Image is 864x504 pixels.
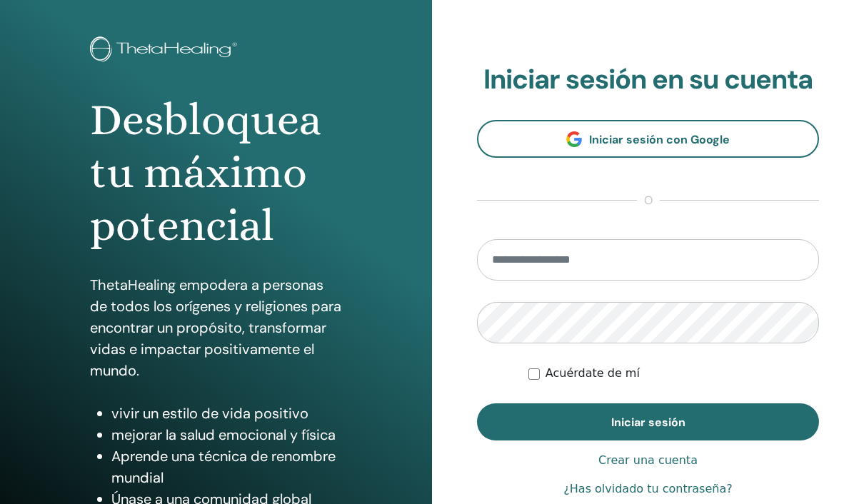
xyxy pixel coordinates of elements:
[477,120,819,158] a: Iniciar sesión con Google
[477,403,819,440] button: Iniciar sesión
[483,61,813,97] font: Iniciar sesión en su cuenta
[563,482,732,495] font: ¿Has olvidado tu contraseña?
[111,447,336,487] font: Aprende una técnica de renombre mundial
[611,415,685,430] font: Iniciar sesión
[528,365,819,382] div: Mantenerme autenticado indefinidamente o hasta que cierre sesión manualmente
[598,452,698,469] a: Crear una cuenta
[546,366,640,380] font: Acuérdate de mí
[598,453,698,467] font: Crear una cuenta
[90,276,341,380] font: ThetaHealing empodera a personas de todos los orígenes y religiones para encontrar un propósito, ...
[589,132,730,147] font: Iniciar sesión con Google
[111,425,336,444] font: mejorar la salud emocional y física
[111,404,308,423] font: vivir un estilo de vida positivo
[563,480,732,498] a: ¿Has olvidado tu contraseña?
[90,94,321,251] font: Desbloquea tu máximo potencial
[644,193,653,208] font: o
